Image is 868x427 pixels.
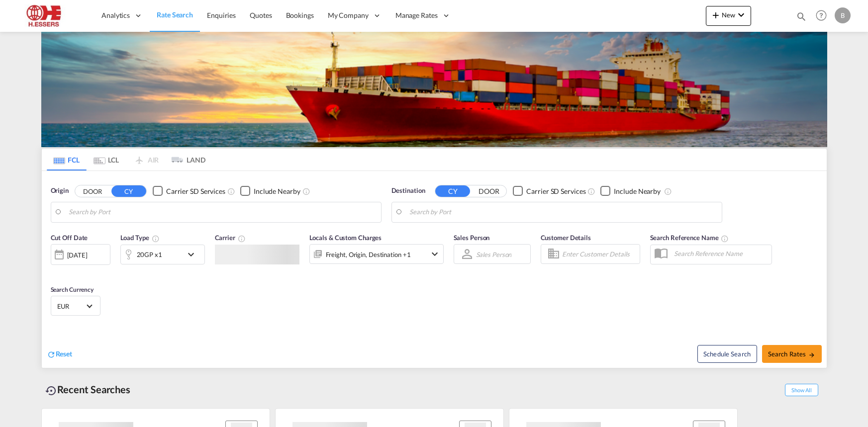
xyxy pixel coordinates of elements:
[600,186,661,196] md-checkbox: Checkbox No Ink
[472,185,506,197] button: DOOR
[785,384,818,396] span: Show All
[120,245,205,264] div: 20GP x1icon-chevron-down
[57,302,85,311] span: EUR
[796,11,807,26] div: icon-magnify
[15,4,82,27] img: 690005f0ba9d11ee90968bb23dcea500.JPG
[326,248,411,261] div: Freight Origin Destination Factory Stuffing
[51,186,69,196] span: Origin
[45,385,57,397] md-icon: icon-backup-restore
[120,234,160,242] span: Load Type
[75,185,110,197] button: DOOR
[302,187,310,195] md-icon: Unchecked: Ignores neighbouring ports when fetching rates.Checked : Includes neighbouring ports w...
[47,350,56,359] md-icon: icon-refresh
[614,186,661,196] div: Include Nearby
[215,234,246,242] span: Carrier
[768,350,816,358] span: Search Rates
[42,171,827,368] div: Origin DOOR CY Checkbox No InkUnchecked: Search for CY (Container Yard) services for all selected...
[475,247,513,261] md-select: Sales Person
[254,186,300,196] div: Include Nearby
[669,246,772,261] input: Search Reference Name
[395,10,438,20] span: Manage Rates
[513,186,585,196] md-checkbox: Checkbox No Ink
[47,149,87,171] md-tab-item: FCL
[240,186,300,196] md-checkbox: Checkbox No Ink
[309,244,444,264] div: Freight Origin Destination Factory Stuffingicon-chevron-down
[835,7,851,23] div: B
[710,11,747,19] span: New
[664,187,672,195] md-icon: Unchecked: Ignores neighbouring ports when fetching rates.Checked : Includes neighbouring ports w...
[409,205,717,220] input: Search by Port
[710,9,722,21] md-icon: icon-plus 400-fg
[152,235,160,243] md-icon: icon-information-outline
[541,234,591,242] span: Customer Details
[227,187,235,195] md-icon: Unchecked: Search for CY (Container Yard) services for all selected carriers.Checked : Search for...
[67,251,88,259] div: [DATE]
[735,9,747,21] md-icon: icon-chevron-down
[238,235,246,243] md-icon: The selected Trucker/Carrierwill be displayed in the rate results If the rates are from another f...
[56,299,95,313] md-select: Select Currency: € EUREuro
[286,11,314,19] span: Bookings
[69,205,376,220] input: Search by Port
[166,186,225,196] div: Carrier SD Services
[813,7,830,24] span: Help
[706,6,751,26] button: icon-plus 400-fgNewicon-chevron-down
[328,10,369,20] span: My Company
[51,286,94,293] span: Search Currency
[51,234,88,242] span: Cut Off Date
[166,149,206,171] md-tab-item: LAND
[137,248,162,261] div: 20GP x1
[454,234,490,242] span: Sales Person
[153,186,225,196] md-checkbox: Checkbox No Ink
[721,235,729,243] md-icon: Your search will be saved by the below given name
[51,264,58,277] md-datepicker: Select
[796,11,807,22] md-icon: icon-magnify
[47,349,73,360] div: icon-refreshReset
[813,7,835,25] div: Help
[56,349,73,358] span: Reset
[435,185,470,197] button: CY
[808,351,815,358] md-icon: icon-arrow-right
[587,187,595,195] md-icon: Unchecked: Search for CY (Container Yard) services for all selected carriers.Checked : Search for...
[47,149,206,171] md-pagination-wrapper: Use the left and right arrow keys to navigate between tabs
[309,234,382,242] span: Locals & Custom Charges
[207,11,236,19] span: Enquiries
[51,244,110,265] div: [DATE]
[157,10,193,19] span: Rate Search
[697,345,757,363] button: Note: By default Schedule search will only considerorigin ports, destination ports and cut off da...
[650,234,729,242] span: Search Reference Name
[101,10,130,20] span: Analytics
[41,378,135,401] div: Recent Searches
[87,149,126,171] md-tab-item: LCL
[185,249,202,260] md-icon: icon-chevron-down
[526,186,585,196] div: Carrier SD Services
[391,186,425,196] span: Destination
[429,248,441,260] md-icon: icon-chevron-down
[562,247,637,261] input: Enter Customer Details
[762,345,822,363] button: Search Ratesicon-arrow-right
[111,185,146,197] button: CY
[250,11,272,19] span: Quotes
[41,32,827,147] img: LCL+%26+FCL+BACKGROUND.png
